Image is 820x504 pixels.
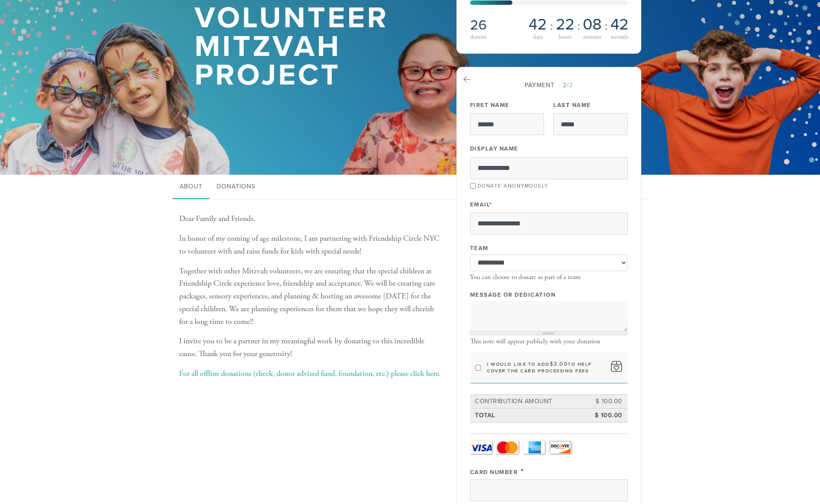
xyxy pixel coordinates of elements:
span: This field is required. [521,467,524,476]
label: Last Name [553,101,591,109]
a: Visa [470,441,492,454]
label: First Name [470,101,510,109]
label: Message or dedication [470,291,556,299]
a: Discover [549,441,571,454]
span: /2 [558,81,573,89]
span: minutes [583,34,601,40]
td: $ 100.00 [584,409,624,422]
span: : [577,19,581,33]
a: About [173,175,210,199]
h2: 26 [470,17,524,33]
p: Dear Family and Friends, [179,213,443,225]
div: You can choose to donate as part of a team [470,273,628,281]
a: Donations [210,175,262,199]
span: : [604,19,608,33]
label: Display Name [470,145,518,153]
td: Total [474,409,584,422]
label: Card Number [470,469,518,476]
p: I invite you to be a partner in my meaningful work by donating to this incredible cause. Thank yo... [179,335,443,361]
span: 42 [610,17,629,33]
span: : [550,19,553,33]
td: $ 100.00 [584,395,624,408]
p: In honor of my coming of age milestone, I am partnering with Friendship Circle NYC to volunteer w... [179,232,443,258]
a: For all offline donations (check, donor advised fund, foundation, etc.) please click here. [179,368,441,379]
span: 42 [529,17,547,33]
p: Together with other Mitzvah volunteers, we are ensuring that the special children at Friendship C... [179,265,443,328]
a: MasterCard [496,441,518,454]
div: donors [470,34,524,40]
label: Team [470,244,489,252]
span: 2 [563,81,567,89]
a: Amex [523,441,545,454]
span: days [533,34,543,40]
span: 08 [583,17,602,33]
h1: Volunteer Mitzvah Project [195,4,428,89]
label: Donate Anonymously [478,183,548,189]
div: This note will appear publicly with your donation [470,338,628,346]
span: $ [550,361,554,368]
span: 22 [556,17,574,33]
div: Payment [470,81,628,90]
label: I would like to add to help cover the card processing fees [487,361,605,374]
label: Email [470,201,493,209]
span: hours [559,34,571,40]
span: 3.00 [554,361,568,368]
span: seconds [611,34,628,40]
span: This field is required. [489,201,493,208]
td: Contribution Amount [474,395,584,408]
